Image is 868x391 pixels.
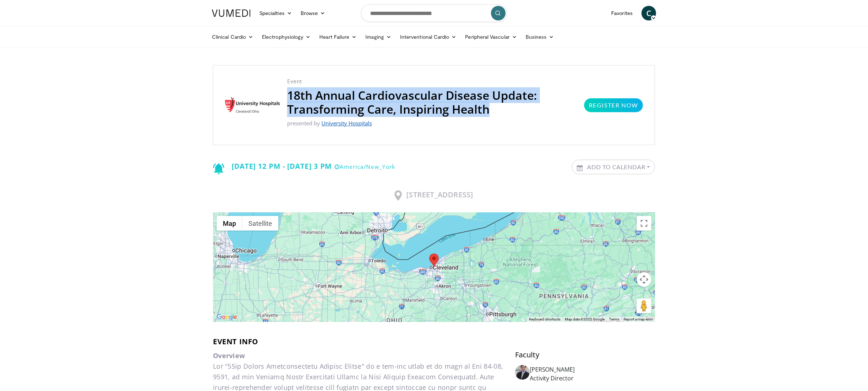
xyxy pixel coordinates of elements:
[515,365,530,380] img: Avatar
[572,160,655,174] a: Add to Calendar
[395,190,402,201] img: Location Icon
[287,77,577,86] p: Event
[361,30,396,44] a: Imaging
[396,30,461,44] a: Interventional Cardio
[335,163,395,171] small: America/New_York
[215,312,239,322] img: Google
[213,337,655,346] h3: Event info
[242,216,278,231] button: Show satellite imagery
[287,88,577,116] h2: 18th Annual Cardiovascular Disease Update: Transforming Care, Inspiring Health
[609,317,619,321] a: Terms (opens in new tab)
[215,312,239,322] a: Open this area in Google Maps (opens a new window)
[584,98,643,112] a: Register Now
[529,317,560,322] button: Keyboard shortcuts
[225,97,280,113] img: University Hospitals
[577,165,583,171] img: Calendar icon
[213,190,655,201] h3: [STREET_ADDRESS]
[208,30,258,44] a: Clinical Cardio
[637,216,651,231] button: Toggle fullscreen view
[213,160,395,174] div: [DATE] 12 PM - [DATE] 3 PM
[521,30,559,44] a: Business
[624,317,653,321] a: Report a map error
[361,4,507,22] input: Search topics, interventions
[287,119,577,128] p: presented by
[212,10,251,17] img: VuMedi Logo
[530,374,655,383] p: Activity Director
[213,351,245,360] strong: Overview
[607,6,637,20] a: Favorites
[565,317,605,321] span: Map data ©2025 Google
[258,30,315,44] a: Electrophysiology
[530,365,655,374] div: [PERSON_NAME]
[217,216,242,231] button: Show street map
[642,6,656,20] a: C
[213,163,224,174] img: Notification icon
[461,30,521,44] a: Peripheral Vascular
[255,6,296,20] a: Specialties
[315,30,361,44] a: Heart Failure
[515,350,655,359] h5: Faculty
[296,6,330,20] a: Browse
[637,272,651,287] button: Map camera controls
[637,299,651,313] button: Drag Pegman onto the map to open Street View
[321,119,372,127] a: University Hospitals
